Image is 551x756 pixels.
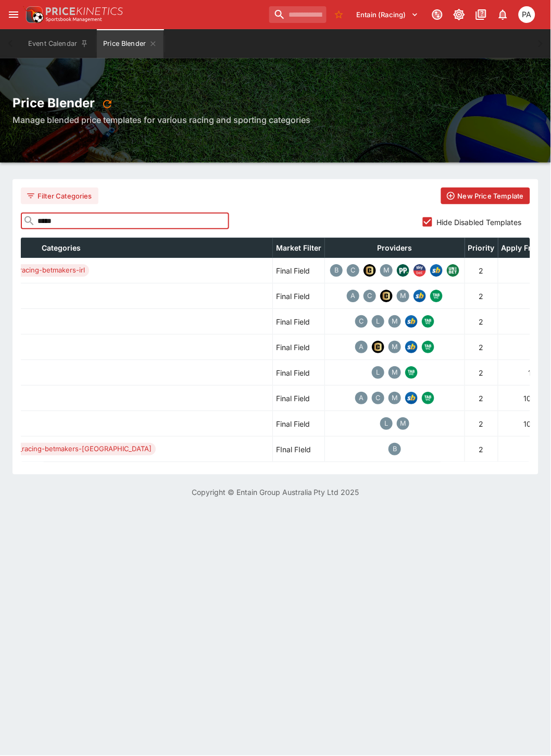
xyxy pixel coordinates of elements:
div: tab_vic_fixed [422,392,434,404]
button: Filter Categories [21,188,98,204]
div: sportsbet [430,264,443,277]
div: sportsbet [405,341,418,353]
div: apollo_new [347,290,359,302]
button: Select Tenant [350,6,425,23]
img: victab.png [422,341,434,353]
div: chrysos_pk [355,315,368,328]
button: Price Blender [97,29,164,58]
button: open drawer [4,5,23,24]
td: 2 [465,437,498,462]
div: colossalbet [364,264,376,277]
div: margin_decay [397,290,409,302]
td: 2 [465,334,498,360]
img: victab.png [422,315,434,328]
img: sportsbet.png [405,392,418,404]
div: apollo_new [355,341,368,353]
div: margin_decay [389,341,401,353]
div: tab_vic_fixed [422,341,434,353]
div: tab_vic_fixed [430,290,443,302]
td: 2 [465,411,498,437]
div: sportsbet [414,290,426,302]
img: victab.png [405,366,418,379]
button: Notifications [494,5,512,24]
div: colossalbet [380,290,393,302]
img: victab.png [430,290,443,302]
img: colossalbet.png [364,264,376,277]
div: ladbrokes [380,417,393,430]
div: margin_decay [380,264,393,277]
img: sportsbet.png [405,341,418,353]
th: Priority [465,238,498,258]
img: skybet.png [414,264,426,277]
div: custom [372,392,384,404]
td: Final Field [273,360,325,386]
button: Documentation [472,5,491,24]
td: FInal FIeld [273,437,325,462]
div: Peter Addley [519,6,535,23]
div: skybet [414,264,426,277]
input: search [269,6,327,23]
img: colossalbet.png [380,290,393,302]
img: PriceKinetics Logo [23,4,44,25]
div: apollo_new [355,392,368,404]
h2: Price Blender [12,95,539,114]
img: paddypower.png [397,264,409,277]
div: chrysos_pk [364,290,376,302]
img: sportsbet.png [430,264,443,277]
th: Market Filter [273,238,325,258]
div: unibet [447,264,459,277]
div: paddypower [397,264,409,277]
img: victab.png [422,392,434,404]
td: 2 [465,283,498,309]
div: colossalbet [372,341,384,353]
div: betmakers_feed [330,264,343,277]
div: margin_decay [389,392,401,404]
div: sportsbet [405,392,418,404]
div: ladbrokes [372,366,384,379]
img: sportsbet.png [405,315,418,328]
img: Sportsbook Management [46,17,102,22]
img: unibet.png [447,264,459,277]
td: 2 [465,309,498,334]
button: Event Calendar [22,29,95,58]
div: margin_decay [389,315,401,328]
td: 2 [465,386,498,411]
div: chrysos_pk [347,264,359,277]
div: margin_decay [397,417,409,430]
button: New Price Template [441,188,530,204]
div: ladbrokes [372,315,384,328]
td: Final Field [273,283,325,309]
td: 2 [465,360,498,386]
td: Final Field [273,411,325,437]
div: tab_vic_fixed [405,366,418,379]
div: margin_decay [389,366,401,379]
button: refresh [98,95,117,114]
span: Hide Disabled Templates [437,217,522,228]
td: Final Field [273,258,325,283]
div: tab_vic_fixed [422,315,434,328]
td: Final Field [273,334,325,360]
